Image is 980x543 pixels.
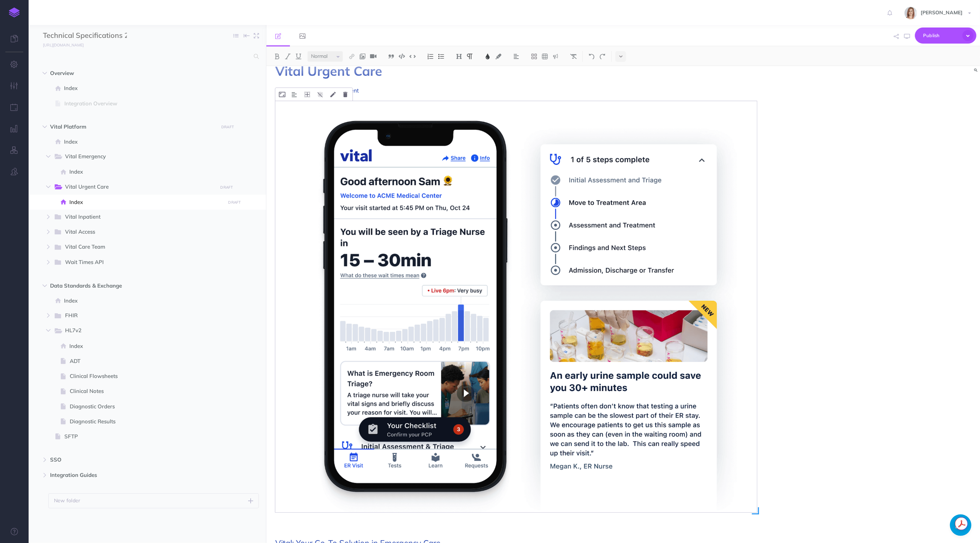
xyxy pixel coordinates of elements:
span: Integration Guides [50,471,214,479]
span: Vital Emergency [65,152,212,161]
span: SSO [50,455,214,464]
img: Underline button [295,54,302,59]
img: Clear styles button [570,54,577,59]
span: [PERSON_NAME] [917,9,966,16]
span: Clinical Notes [70,387,223,395]
span: Clinical Flowsheets [70,372,223,380]
span: For the Emergency Department [275,87,359,94]
img: Alignment dropdown menu button [513,54,519,59]
span: Overview [50,69,214,78]
img: Unordered list button [438,54,444,59]
button: DRAFT [226,198,243,206]
span: Diagnostic Results [70,417,223,426]
input: Documentation Name [43,30,127,41]
span: Index [69,342,223,350]
img: Text color button [484,54,491,59]
img: Callout dropdown menu button [552,54,559,59]
img: Create table button [542,54,548,59]
span: Vital Urgent Care [275,63,382,79]
a: Open chat [950,514,971,536]
span: Index [69,168,223,176]
img: Paragraph button [467,54,473,59]
img: Link button [349,54,355,59]
small: [URL][DOMAIN_NAME] [43,43,84,48]
img: Alignment dropdown menu button [292,92,297,98]
span: Vital Inpatient [65,213,212,222]
img: Headings dropdown button [456,54,462,59]
span: Index [69,198,223,206]
span: FHIR [65,311,212,320]
span: Index [64,84,223,93]
small: DRAFT [221,125,234,129]
button: New folder [48,493,259,508]
img: Italic button [285,54,291,59]
span: Index [64,297,223,305]
img: logo-mark.svg [9,8,20,18]
span: Vital Urgent Care [65,183,212,192]
img: Add image button [359,54,366,59]
span: Vital Platform [50,123,214,131]
small: DRAFT [220,185,233,190]
img: Ordered list button [427,54,434,59]
img: Text background color button [495,54,502,59]
small: DRAFT [228,200,241,205]
img: Blockquote button [388,54,394,59]
span: Data Standards & Exchange [50,282,214,290]
img: Code block button [399,54,405,59]
span: Wait Times API [65,258,212,267]
span: SFTP [64,432,223,441]
img: Undo [589,54,595,59]
input: Search [43,50,250,63]
img: 80e56c4cd95d97013565149c583a4370.jpg [905,7,917,19]
img: Bold button [274,54,280,59]
span: Vital Access [65,228,212,237]
span: Publish [923,30,959,41]
img: Redo [599,54,606,59]
span: Diagnostic Orders [70,402,223,411]
span: Vital Care Team [65,243,212,252]
img: Inline code button [409,54,416,59]
button: DRAFT [218,183,236,191]
button: DRAFT [219,123,237,131]
span: ADT [70,357,223,365]
p: New folder [54,497,80,504]
span: Index [64,138,223,146]
img: Add video button [370,54,376,59]
a: [URL][DOMAIN_NAME] [29,41,91,48]
span: Integration Overview [64,99,223,108]
span: HL7v2 [65,326,212,335]
button: Publish [915,28,976,44]
img: NF3wxbMK2YCvSaSS3bvu.png [275,101,757,512]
